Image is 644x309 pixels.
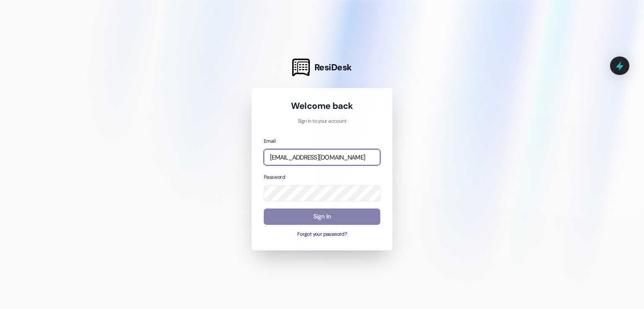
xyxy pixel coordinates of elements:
[264,138,275,144] label: Email
[314,62,352,73] span: ResiDesk
[264,118,380,125] p: Sign in to your account
[292,59,310,76] img: ResiDesk Logo
[264,174,285,180] label: Password
[264,231,380,238] button: Forgot your password?
[264,149,380,165] input: name@example.com
[264,100,380,112] h1: Welcome back
[264,209,380,225] button: Sign In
